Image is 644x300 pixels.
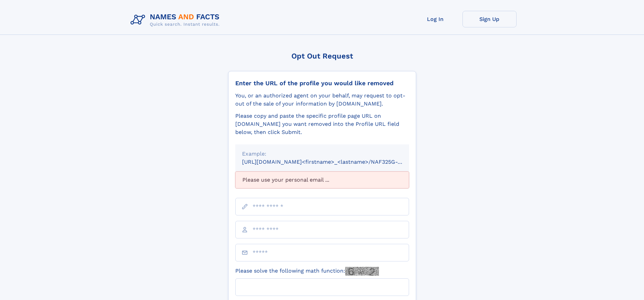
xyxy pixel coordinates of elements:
div: You, or an authorized agent on your behalf, may request to opt-out of the sale of your informatio... [235,92,409,108]
a: Sign Up [462,11,517,27]
label: Please solve the following math function: [235,267,379,276]
div: Please use your personal email ... [235,171,409,188]
a: Log In [408,11,462,27]
div: Opt Out Request [228,52,416,60]
small: [URL][DOMAIN_NAME]<firstname>_<lastname>/NAF325G-xxxxxxxx [242,159,422,165]
div: Example: [242,150,402,158]
img: Logo Names and Facts [128,11,225,29]
div: Enter the URL of the profile you would like removed [235,79,409,87]
div: Please copy and paste the specific profile page URL on [DOMAIN_NAME] you want removed into the Pr... [235,112,409,136]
